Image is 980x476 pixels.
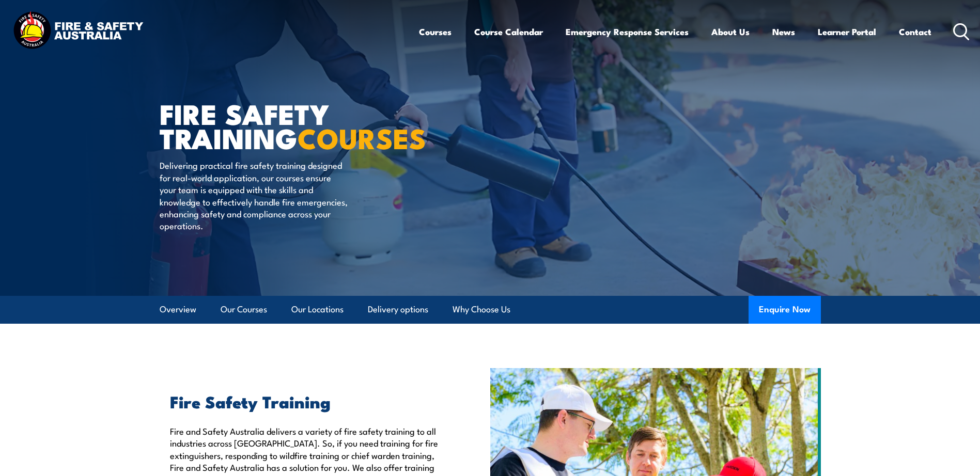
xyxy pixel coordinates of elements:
a: Course Calendar [474,18,543,45]
a: News [772,18,795,45]
h2: Fire Safety Training [170,394,443,408]
a: Overview [160,296,196,323]
a: Our Locations [291,296,344,323]
button: Enquire Now [749,296,821,324]
a: Learner Portal [818,18,876,45]
h1: FIRE SAFETY TRAINING [160,101,415,149]
a: Courses [419,18,452,45]
p: Delivering practical fire safety training designed for real-world application, our courses ensure... [160,159,348,231]
a: Our Courses [221,296,267,323]
a: Why Choose Us [453,296,510,323]
a: Delivery options [368,296,428,323]
a: Emergency Response Services [566,18,689,45]
a: About Us [711,18,750,45]
a: Contact [899,18,931,45]
strong: COURSES [298,116,426,158]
